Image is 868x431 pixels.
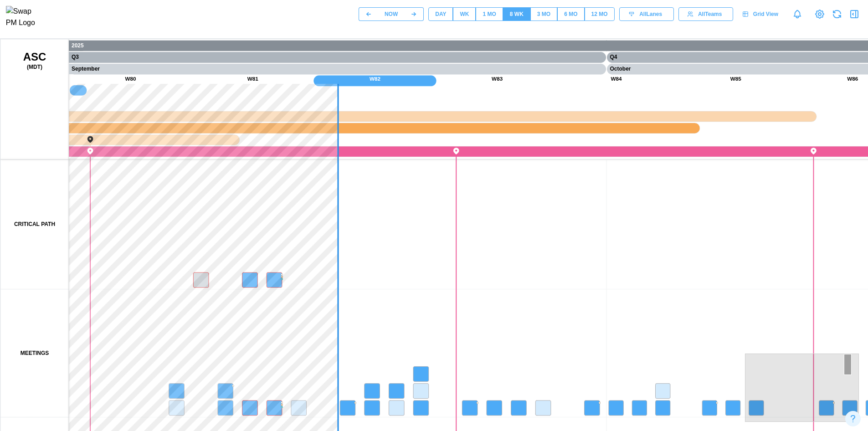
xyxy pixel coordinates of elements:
[639,8,662,21] span: All Lanes
[460,10,469,19] div: WK
[453,7,476,21] button: WK
[698,8,722,21] span: All Teams
[790,6,805,22] a: Notifications
[619,7,674,21] button: AllLanes
[813,8,826,21] a: View Project
[585,7,615,21] button: 12 MO
[738,7,785,21] a: Grid View
[385,10,398,19] div: NOW
[428,7,453,21] button: DAY
[6,6,43,29] img: Swap PM Logo
[378,7,404,21] button: NOW
[503,7,530,21] button: 8 WK
[476,7,503,21] button: 1 MO
[564,10,577,19] div: 6 MO
[537,10,550,19] div: 3 MO
[510,10,524,19] div: 8 WK
[530,7,557,21] button: 3 MO
[831,8,843,21] button: Refresh Grid
[848,8,861,21] button: Open Drawer
[483,10,496,19] div: 1 MO
[591,10,608,19] div: 12 MO
[753,8,778,21] span: Grid View
[678,7,733,21] button: AllTeams
[557,7,584,21] button: 6 MO
[435,10,446,19] div: DAY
